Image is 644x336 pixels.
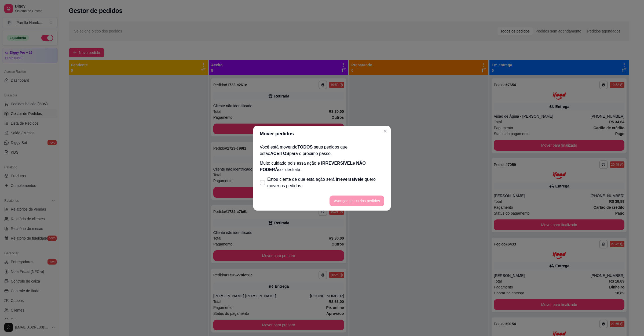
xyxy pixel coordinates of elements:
[267,176,384,189] span: Estou ciente de que esta ação será e quero mover os pedidos.
[321,161,353,165] span: IRREVERSÍVEL
[253,126,391,142] header: Mover pedidos
[381,127,390,135] button: Close
[298,145,313,149] span: TODOS
[260,144,384,157] p: Você está movendo seus pedidos que estão para o próximo passo.
[260,160,384,173] p: Muito cuidado pois essa ação é e ser desfeita.
[336,177,361,182] span: irreverssível
[270,151,289,156] span: ACEITOS
[260,161,366,172] span: NÃO PODERÁ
